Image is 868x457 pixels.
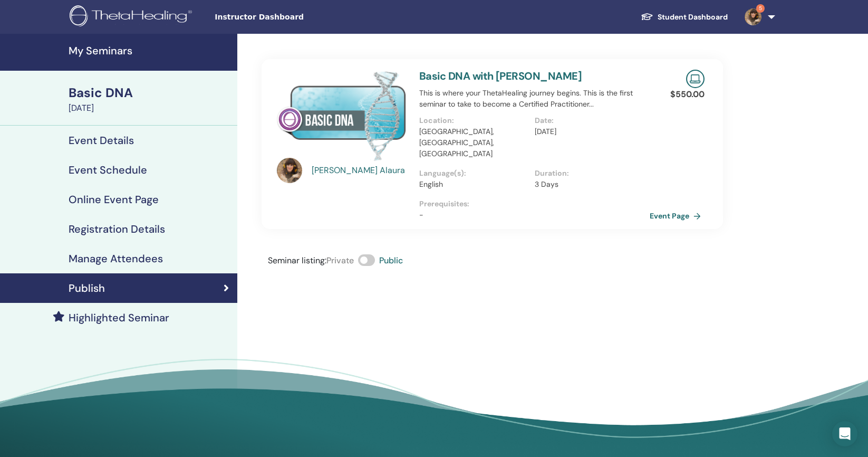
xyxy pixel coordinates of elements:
[312,164,409,177] a: [PERSON_NAME] Alaura
[832,421,857,446] div: Open Intercom Messenger
[69,102,231,115] div: [DATE]
[69,223,165,235] h4: Registration Details
[69,44,231,57] h4: My Seminars
[535,168,644,179] p: Duration :
[535,126,644,137] p: [DATE]
[535,115,644,126] p: Date :
[70,5,196,29] img: logo.png
[277,70,407,161] img: Basic DNA
[277,158,302,183] img: default.jpg
[69,252,163,265] h4: Manage Attendees
[419,210,650,221] p: -
[326,255,354,266] span: Private
[535,179,644,190] p: 3 Days
[670,88,705,101] p: $ 550.00
[650,208,705,224] a: Event Page
[62,84,237,115] a: Basic DNA[DATE]
[419,126,528,159] p: [GEOGRAPHIC_DATA], [GEOGRAPHIC_DATA], [GEOGRAPHIC_DATA]
[419,168,528,179] p: Language(s) :
[756,4,765,13] span: 5
[686,70,705,88] img: Live Online Seminar
[268,255,326,266] span: Seminar listing :
[419,69,582,83] a: Basic DNA with [PERSON_NAME]
[69,282,105,294] h4: Publish
[419,198,650,210] p: Prerequisites :
[69,311,169,324] h4: Highlighted Seminar
[745,8,761,25] img: default.jpg
[215,12,373,23] span: Instructor Dashboard
[379,255,403,266] span: Public
[419,179,528,190] p: English
[419,88,650,110] p: This is where your ThetaHealing journey begins. This is the first seminar to take to become a Cer...
[69,134,134,147] h4: Event Details
[632,7,736,27] a: Student Dashboard
[69,193,159,206] h4: Online Event Page
[641,12,653,21] img: graduation-cap-white.svg
[69,164,147,176] h4: Event Schedule
[419,115,528,126] p: Location :
[69,84,231,102] div: Basic DNA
